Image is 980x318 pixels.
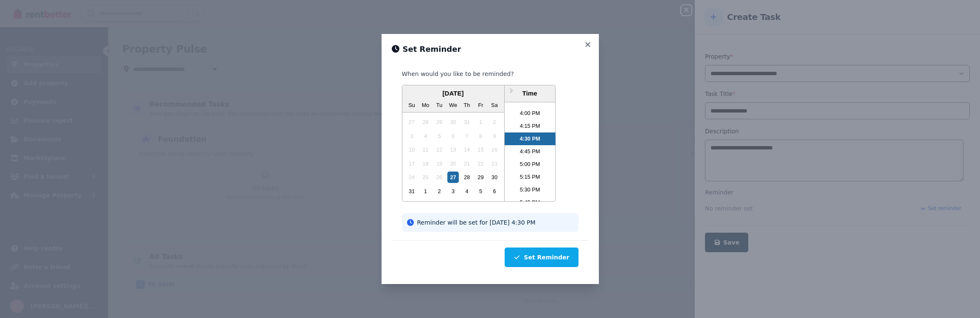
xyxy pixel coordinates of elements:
[475,99,486,111] div: Fr
[447,116,459,128] div: Not available Wednesday, July 30th, 2025
[489,116,500,128] div: Not available Saturday, August 2nd, 2025
[406,130,418,142] div: Not available Sunday, August 3rd, 2025
[420,172,431,183] div: Not available Monday, August 25th, 2025
[505,183,556,196] li: 5:30 PM
[475,186,486,197] div: Choose Friday, September 5th, 2025
[475,116,486,128] div: Not available Friday, August 1st, 2025
[505,248,578,267] button: Set Reminder
[475,144,486,155] div: Not available Friday, August 15th, 2025
[433,116,445,128] div: Not available Tuesday, July 29th, 2025
[505,145,556,158] li: 4:45 PM
[406,172,418,183] div: Not available Sunday, August 24th, 2025
[405,115,501,198] div: month 2025-08
[433,130,445,142] div: Not available Tuesday, August 5th, 2025
[392,44,589,54] h3: Set Reminder
[447,99,459,111] div: We
[420,130,431,142] div: Not available Monday, August 4th, 2025
[402,70,578,78] h4: When would you like to be reminded?
[447,172,459,183] div: Choose Wednesday, August 27th, 2025
[505,171,556,183] li: 5:15 PM
[489,99,500,111] div: Sa
[489,186,500,197] div: Choose Saturday, September 6th, 2025
[489,130,500,142] div: Not available Saturday, August 9th, 2025
[433,172,445,183] div: Not available Tuesday, August 26th, 2025
[447,158,459,169] div: Not available Wednesday, August 20th, 2025
[489,172,500,183] div: Choose Saturday, August 30th, 2025
[447,186,459,197] div: Choose Wednesday, September 3rd, 2025
[420,144,431,155] div: Not available Monday, August 11th, 2025
[507,89,553,98] div: Time
[461,186,472,197] div: Choose Thursday, September 4th, 2025
[505,120,556,132] li: 4:15 PM
[417,218,536,227] span: Reminder will be set for [DATE] 4:30 PM
[505,102,556,201] ul: Time
[505,86,519,100] button: Next Month
[461,99,472,111] div: Th
[505,158,556,171] li: 5:00 PM
[433,158,445,169] div: Not available Tuesday, August 19th, 2025
[420,158,431,169] div: Not available Monday, August 18th, 2025
[406,99,418,111] div: Su
[475,172,486,183] div: Choose Friday, August 29th, 2025
[447,130,459,142] div: Not available Wednesday, August 6th, 2025
[420,99,431,111] div: Mo
[447,144,459,155] div: Not available Wednesday, August 13th, 2025
[475,130,486,142] div: Not available Friday, August 8th, 2025
[505,107,556,120] li: 4:00 PM
[433,144,445,155] div: Not available Tuesday, August 12th, 2025
[461,116,472,128] div: Not available Thursday, July 31st, 2025
[420,116,431,128] div: Not available Monday, July 28th, 2025
[489,144,500,155] div: Not available Saturday, August 16th, 2025
[461,130,472,142] div: Not available Thursday, August 7th, 2025
[475,158,486,169] div: Not available Friday, August 22nd, 2025
[461,172,472,183] div: Choose Thursday, August 28th, 2025
[433,186,445,197] div: Choose Tuesday, September 2nd, 2025
[406,158,418,169] div: Not available Sunday, August 17th, 2025
[406,144,418,155] div: Not available Sunday, August 10th, 2025
[461,158,472,169] div: Not available Thursday, August 21st, 2025
[489,158,500,169] div: Not available Saturday, August 23rd, 2025
[505,132,556,145] li: 4:30 PM
[433,99,445,111] div: Tu
[505,196,556,209] li: 5:45 PM
[406,186,418,197] div: Choose Sunday, August 31st, 2025
[406,116,418,128] div: Not available Sunday, July 27th, 2025
[402,89,504,98] div: [DATE]
[420,186,431,197] div: Choose Monday, September 1st, 2025
[461,144,472,155] div: Not available Thursday, August 14th, 2025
